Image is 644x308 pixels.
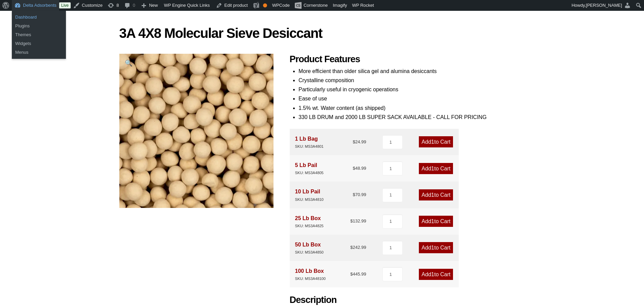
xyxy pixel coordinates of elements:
[290,294,525,306] h2: Description
[353,139,366,144] bdi: 24.99
[12,39,66,48] a: Widgets
[419,216,453,227] a: Add1to Cart
[290,54,525,65] h2: Product Features
[431,192,434,198] span: 1
[299,113,525,122] li: 330 LB DRUM and 2000 LB SUPER SACK AVAILABLE - CALL FOR PRICING
[431,245,434,251] span: 1
[299,76,525,85] li: Crystalline composition
[12,48,66,57] a: Menus
[299,85,525,94] li: Particularly useful in cryogenic operations
[295,161,324,176] div: 5 Lb Pail
[125,60,133,67] span: 🔍
[431,271,434,277] span: 1
[295,223,324,229] div: SKU: MS3A4825
[299,94,525,103] li: Ease of use
[419,242,453,253] a: Add1to Cart
[119,26,525,40] h1: 3A 4X8 Molecular Sieve Desiccant
[295,214,324,229] div: 25 Lb Box
[353,192,366,197] bdi: 70.99
[12,28,66,59] ul: Delta Adsorbents
[431,139,434,145] span: 1
[295,266,326,282] div: 100 Lb Box
[295,187,324,203] div: 10 Lb Pail
[419,136,453,147] a: Add1to Cart
[295,170,324,176] div: SKU: MS3A4805
[12,13,66,22] a: Dashboard
[119,54,138,72] a: View full-screen image gallery
[350,218,353,223] span: $
[263,3,267,7] div: OK
[419,269,453,280] a: Add1to Cart
[353,166,366,171] bdi: 48.99
[350,271,366,277] bdi: 445.99
[350,271,353,277] span: $
[353,139,355,144] span: $
[419,163,453,174] a: Add1to Cart
[353,166,355,171] span: $
[12,11,66,32] ul: Delta Adsorbents
[431,166,434,171] span: 1
[59,2,71,8] a: Live
[295,249,324,256] div: SKU: MS3A4850
[12,30,66,39] a: Themes
[299,103,525,113] li: 1.5% wt. Water content (as shipped)
[586,3,622,8] span: [PERSON_NAME]
[295,240,324,256] div: 50 Lb Box
[12,22,66,30] a: Plugins
[350,245,353,250] span: $
[353,192,355,197] span: $
[295,134,324,150] div: 1 Lb Bag
[295,196,324,203] div: SKU: MS3A4810
[419,189,453,200] a: Add1to Cart
[295,143,324,150] div: SKU: MS3A4801
[350,245,366,250] bdi: 242.99
[431,218,434,224] span: 1
[299,67,525,76] li: More efficient than older silica gel and alumina desiccants
[295,276,326,282] div: SKU: MS3A48100
[350,218,366,223] bdi: 132.99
